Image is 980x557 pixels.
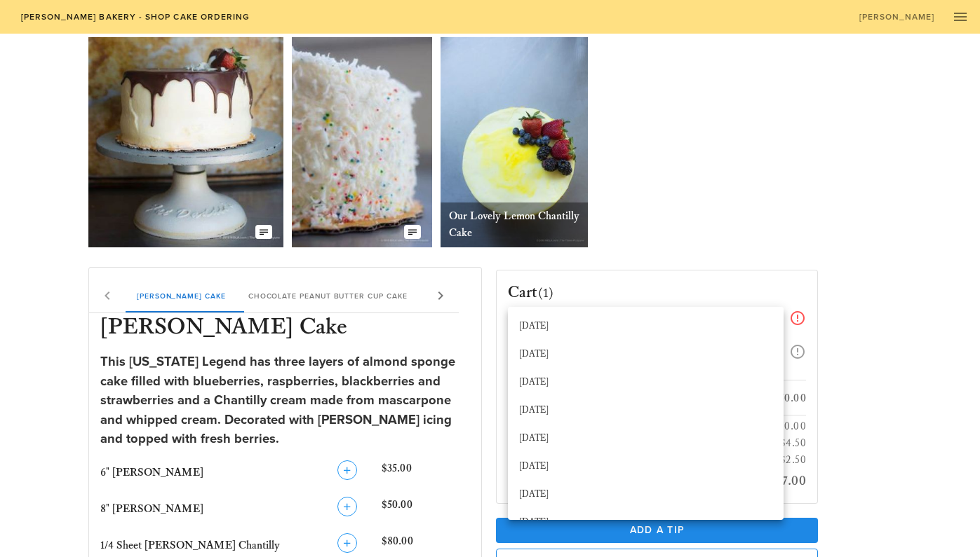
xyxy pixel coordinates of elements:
[11,7,259,27] a: [PERSON_NAME] Bakery - Shop Cake Ordering
[441,202,588,247] div: Our Lovely Lemon Chantilly Cake
[292,37,432,247] img: qzl0ivbhpoir5jt3lnxe.jpg
[519,433,772,444] div: [DATE]
[519,349,772,360] div: [DATE]
[859,12,935,22] span: [PERSON_NAME]
[100,352,470,449] div: This [US_STATE] Legend has three layers of almond sponge cake filled with blueberries, raspberrie...
[519,461,772,472] div: [DATE]
[100,539,280,552] span: 1/4 Sheet [PERSON_NAME] Chantilly
[237,279,419,312] div: Chocolate Peanut Butter Cup Cake
[519,405,772,416] div: [DATE]
[88,37,283,247] img: adomffm5ftbblbfbeqkk.jpg
[100,502,203,516] span: 8" [PERSON_NAME]
[441,37,588,247] img: vfgkldhn9pjhkwzhnerr.webp
[418,279,576,312] div: Chocolate Butter Pecan Cake
[519,377,772,388] div: [DATE]
[507,524,807,536] span: Add a Tip
[20,12,250,22] span: [PERSON_NAME] Bakery - Shop Cake Ordering
[379,458,473,488] div: $35.00
[850,7,944,27] a: [PERSON_NAME]
[508,282,554,304] h3: Cart
[519,517,772,528] div: [DATE]
[379,494,473,525] div: $50.00
[98,313,473,344] h3: [PERSON_NAME] Cake
[496,518,819,543] button: Add a Tip
[519,489,772,500] div: [DATE]
[538,284,554,301] span: (1)
[126,279,237,312] div: [PERSON_NAME] Cake
[100,466,203,479] span: 6" [PERSON_NAME]
[780,453,807,467] span: $2.50
[519,321,772,332] div: [DATE]
[508,307,764,325] input: Preferred Time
